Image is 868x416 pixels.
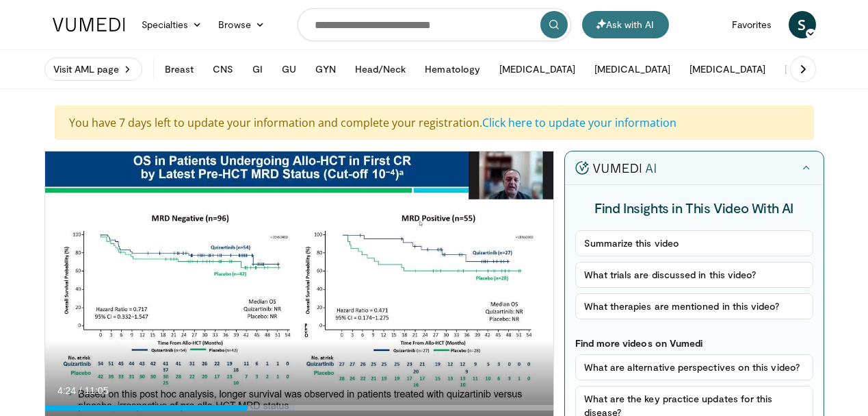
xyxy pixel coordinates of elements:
div: Progress Bar [45,405,553,411]
a: S [789,11,816,38]
button: What therapies are mentioned in this video? [575,293,813,319]
button: GU [274,56,304,83]
a: Favorites [724,11,780,38]
button: CNS [205,56,241,83]
button: Head/Neck [347,56,415,83]
button: GYN [307,56,343,83]
a: Visit AML page [44,58,142,81]
div: You have 7 days left to update your information and complete your registration. [55,106,814,140]
p: Find more videos on Vumedi [575,337,813,349]
button: [MEDICAL_DATA] [681,56,774,83]
button: What are alternative perspectives on this video? [575,354,813,380]
button: What trials are discussed in this video? [575,262,813,288]
button: [MEDICAL_DATA] [586,56,679,83]
span: / [79,385,82,396]
h4: Find Insights in This Video With AI [575,199,813,217]
img: VuMedi Logo [53,18,125,32]
span: 4:24 [57,385,76,396]
a: Browse [210,11,273,38]
button: GI [244,56,271,83]
button: [MEDICAL_DATA] [491,56,583,83]
span: 11:05 [84,385,108,396]
a: Click here to update your information [482,115,676,130]
img: vumedi-ai-logo.v2.svg [575,161,656,175]
input: Search topics, interventions [298,8,571,41]
button: Breast [157,56,202,83]
button: Hematology [417,56,488,83]
button: Summarize this video [575,230,813,256]
a: Specialties [133,11,211,38]
button: Ask with AI [582,11,669,38]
